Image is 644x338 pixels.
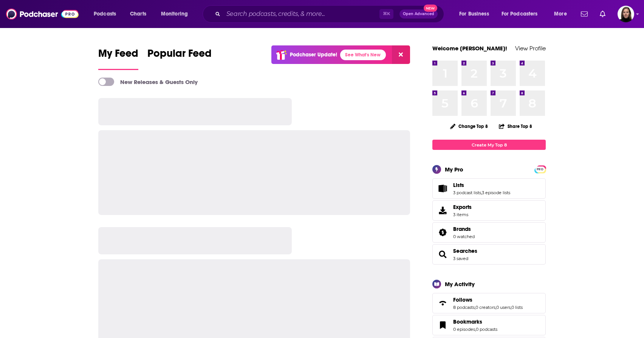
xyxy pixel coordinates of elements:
[482,190,510,195] a: 3 episode lists
[290,51,337,58] p: Podchaser Update!
[432,200,546,221] a: Exports
[432,244,546,265] span: Searches
[435,249,450,260] a: Searches
[453,182,510,188] a: Lists
[156,8,198,20] button: open menu
[98,78,198,86] a: New Releases & Guests Only
[578,8,591,20] a: Show notifications dropdown
[161,9,188,19] span: Monitoring
[481,190,482,195] span: ,
[453,190,481,195] a: 3 podcast lists
[453,256,468,261] a: 3 saved
[435,320,450,330] a: Bookmarks
[446,121,492,131] button: Change Top 8
[459,9,489,19] span: For Business
[445,166,463,173] div: My Pro
[453,296,472,303] span: Follows
[453,305,475,310] a: 8 podcasts
[453,318,482,325] span: Bookmarks
[554,9,567,19] span: More
[403,12,434,16] span: Open Advanced
[495,305,496,310] span: ,
[597,8,608,20] a: Show notifications dropdown
[94,9,116,19] span: Podcasts
[98,47,138,70] a: My Feed
[502,9,538,19] span: For Podcasters
[435,205,450,216] span: Exports
[125,8,151,20] a: Charts
[453,204,472,210] span: Exports
[453,234,475,239] a: 0 watched
[399,9,438,19] button: Open AdvancedNew
[498,119,533,134] button: Share Top 8
[6,7,79,21] img: Podchaser - Follow, Share and Rate Podcasts
[453,226,475,232] a: Brands
[445,280,475,288] div: My Activity
[435,227,450,238] a: Brands
[618,6,634,22] button: Show profile menu
[618,6,634,22] span: Logged in as BevCat3
[454,8,498,20] button: open menu
[475,305,495,310] a: 0 creators
[618,6,634,22] img: User Profile
[453,182,464,188] span: Lists
[379,9,393,19] span: ⌘ K
[147,47,212,64] span: Popular Feed
[453,318,497,325] a: Bookmarks
[453,248,477,254] a: Searches
[497,8,549,20] button: open menu
[435,183,450,194] a: Lists
[98,47,138,64] span: My Feed
[496,305,511,310] a: 0 users
[549,8,576,20] button: open menu
[223,8,379,20] input: Search podcasts, credits, & more...
[210,5,451,23] div: Search podcasts, credits, & more...
[453,296,523,303] a: Follows
[432,222,546,243] span: Brands
[88,8,126,20] button: open menu
[453,212,472,217] span: 3 items
[536,167,545,172] span: PRO
[432,293,546,313] span: Follows
[340,50,386,60] a: See What's New
[515,45,546,52] a: View Profile
[536,166,545,172] a: PRO
[476,327,497,332] a: 0 podcasts
[453,327,475,332] a: 0 episodes
[435,298,450,308] a: Follows
[475,327,476,332] span: ,
[432,45,507,52] a: Welcome [PERSON_NAME]!
[432,315,546,335] span: Bookmarks
[453,226,471,232] span: Brands
[147,47,212,70] a: Popular Feed
[432,178,546,199] span: Lists
[511,305,523,310] a: 0 lists
[424,5,437,12] span: New
[130,9,146,19] span: Charts
[432,140,546,150] a: Create My Top 8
